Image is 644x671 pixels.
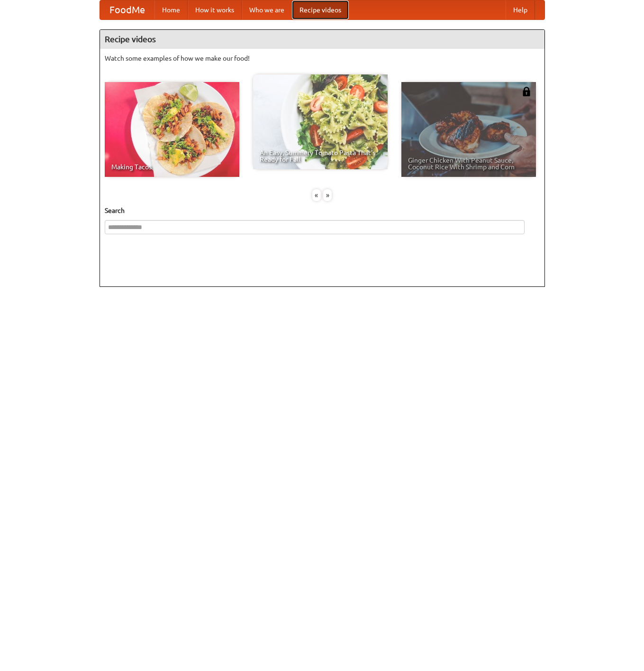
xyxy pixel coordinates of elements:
div: » [323,189,332,201]
p: Watch some examples of how we make our food! [105,54,540,63]
a: Making Tacos [105,82,239,177]
a: Who we are [242,0,292,19]
span: Making Tacos [111,164,233,170]
a: FoodMe [100,0,154,19]
a: An Easy, Summery Tomato Pasta That's Ready for Fall [253,74,388,169]
h4: Recipe videos [100,30,544,49]
a: How it works [188,0,242,19]
h5: Search [105,206,540,215]
img: 483408.png [522,87,531,96]
a: Recipe videos [292,0,349,19]
span: An Easy, Summery Tomato Pasta That's Ready for Fall [260,149,381,163]
a: Home [154,0,188,19]
a: Help [506,0,535,19]
div: « [312,189,321,201]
